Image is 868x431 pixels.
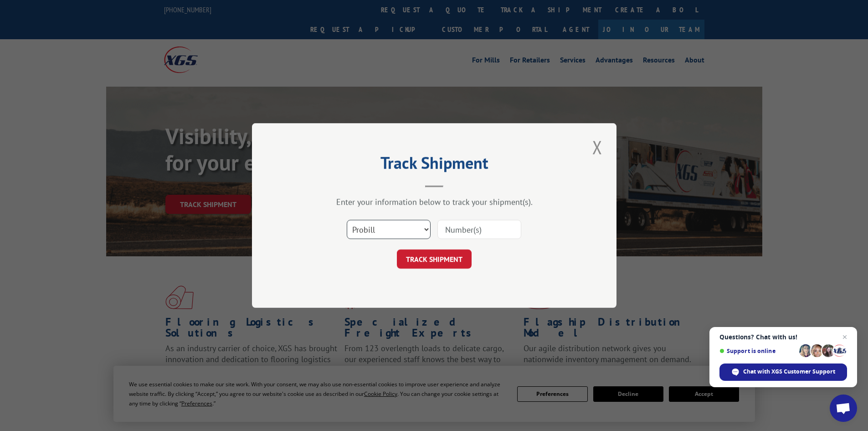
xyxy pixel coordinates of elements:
[719,333,847,341] span: Questions? Chat with us!
[743,368,835,376] span: Chat with XGS Customer Support
[719,348,796,354] span: Support is online
[298,197,571,207] div: Enter your information below to track your shipment(s).
[590,135,605,160] button: Close modal
[298,156,571,174] h2: Track Shipment
[830,395,857,422] a: Open chat
[437,220,521,239] input: Number(s)
[719,363,847,381] span: Chat with XGS Customer Support
[397,249,472,269] button: TRACK SHIPMENT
